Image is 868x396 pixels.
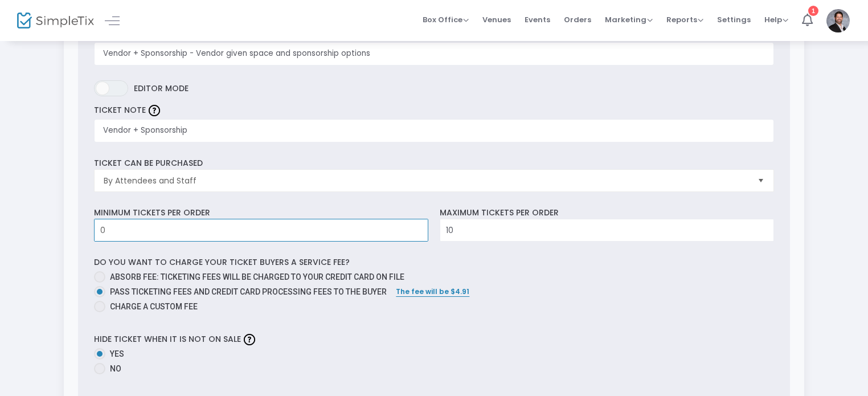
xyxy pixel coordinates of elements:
span: Editor mode [134,80,189,96]
span: Charge a custom fee [105,301,198,313]
label: Maximum tickets per order [440,207,559,219]
label: Minimum tickets per order [94,207,210,219]
span: The fee will be $4.91 [396,287,469,296]
span: Reports [666,14,703,25]
span: Help [764,14,788,25]
span: Settings [717,5,751,34]
label: Hide ticket when it is not on sale [94,330,258,348]
div: 1 [808,6,818,16]
img: question-mark [244,334,255,345]
span: Marketing [605,14,653,25]
span: Venues [482,5,511,34]
span: No [105,363,121,375]
button: Select [753,170,769,191]
input: Enter ticket description [94,42,773,66]
span: Events [525,5,550,34]
span: Pass ticketing fees and credit card processing fees to the buyer [105,286,387,298]
img: question-mark [149,105,160,116]
span: By Attendees and Staff [104,175,748,186]
span: Absorb fee: Ticketing fees will be charged to your credit card on file [110,272,404,281]
span: Box Office [423,14,469,25]
label: TICKET NOTE [94,104,146,116]
label: Ticket can be purchased [94,157,203,169]
label: Do you want to charge your ticket buyers a service fee? [94,256,350,268]
span: Orders [564,5,591,34]
span: Yes [105,348,124,360]
input: Enter Ticket Note [94,119,773,142]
